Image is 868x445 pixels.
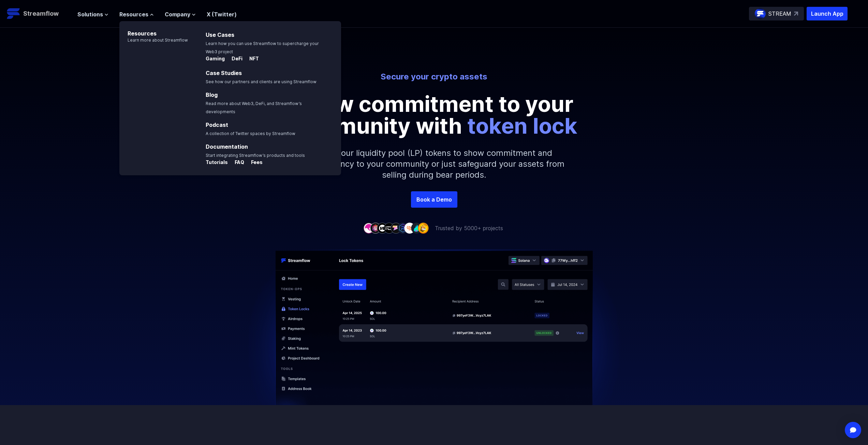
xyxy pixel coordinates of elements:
[206,56,226,63] a: Gaming
[229,160,246,166] a: FAQ
[467,113,577,139] span: token lock
[165,10,190,18] span: Company
[244,55,259,62] p: NFT
[119,38,188,43] p: Learn more about Streamflow
[165,10,196,18] button: Company
[240,249,629,422] img: Hero Image
[435,224,503,232] p: Trusted by 5000+ projects
[288,137,581,191] p: Lock your liquidity pool (LP) tokens to show commitment and transparency to your community or jus...
[845,422,861,438] div: Open Intercom Messenger
[370,223,381,233] img: company-2
[206,91,218,98] a: Blog
[244,56,259,63] a: NFT
[206,159,228,166] p: Tutorials
[794,12,798,16] img: top-right-arrow.svg
[206,101,302,114] span: Read more about Web3, DeFi, and Streamflow’s developments
[77,10,103,18] span: Solutions
[206,31,234,38] a: Use Cases
[207,11,237,18] a: X (Twitter)
[206,160,229,166] a: Tutorials
[229,159,244,166] p: FAQ
[807,7,848,20] button: Launch App
[281,93,588,137] p: Show commitment to your community with
[206,121,228,128] a: Podcast
[245,71,623,82] p: Secure your crypto assets
[377,223,388,233] img: company-3
[206,131,295,136] span: A collection of Twitter spaces by Streamflow
[391,223,401,233] img: company-5
[397,223,408,233] img: company-6
[206,79,317,84] span: See how our partners and clients are using Streamflow
[246,159,263,166] p: Fees
[119,10,154,18] button: Resources
[23,9,59,18] p: Streamflow
[411,191,457,208] a: Book a Demo
[226,55,242,62] p: DeFi
[119,10,148,18] span: Resources
[206,143,248,150] a: Documentation
[7,7,20,20] img: Streamflow Logo
[363,223,374,233] img: company-1
[384,223,395,233] img: company-4
[226,56,244,63] a: DeFi
[418,223,429,233] img: company-9
[206,153,305,158] span: Start integrating Streamflow’s products and tools
[404,223,415,233] img: company-7
[206,41,319,54] span: Learn how you can use Streamflow to supercharge your Web3 project
[768,10,791,18] p: STREAM
[206,55,225,62] p: Gaming
[7,7,71,20] a: Streamflow
[77,10,108,18] button: Solutions
[411,223,422,233] img: company-8
[246,160,263,166] a: Fees
[755,8,766,19] img: streamflow-logo-circle.png
[119,21,188,38] p: Resources
[206,70,242,76] a: Case Studies
[749,7,804,20] a: STREAM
